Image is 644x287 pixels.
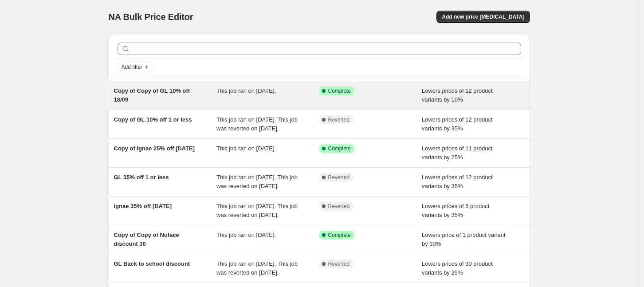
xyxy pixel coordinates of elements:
[328,260,350,267] span: Reverted
[328,232,351,239] span: Complete
[114,260,190,267] span: GL Back to school discount
[442,13,524,20] span: Add new price [MEDICAL_DATA]
[216,145,276,152] span: This job ran on [DATE].
[328,87,351,94] span: Complete
[216,87,276,94] span: This job ran on [DATE].
[122,63,142,71] span: Add filter
[216,116,298,132] span: This job ran on [DATE]. This job was reverted on [DATE].
[114,232,179,247] span: Copy of Copy of Nuface discount 30
[216,203,298,218] span: This job ran on [DATE]. This job was reverted on [DATE].
[436,11,530,23] button: Add new price [MEDICAL_DATA]
[328,203,350,210] span: Reverted
[216,260,298,276] span: This job ran on [DATE]. This job was reverted on [DATE].
[328,145,351,152] span: Complete
[422,145,493,161] span: Lowers prices of 11 product variants by 25%
[114,203,172,209] span: ignae 35% off [DATE]
[114,116,192,123] span: Copy of GL 10% off 1 or less
[216,174,298,189] span: This job ran on [DATE]. This job was reverted on [DATE].
[216,232,276,238] span: This job ran on [DATE].
[422,203,489,218] span: Lowers prices of 5 product variants by 35%
[328,116,350,123] span: Reverted
[422,260,493,276] span: Lowers prices of 30 product variants by 25%
[109,12,193,22] span: NA Bulk Price Editor
[422,87,493,103] span: Lowers prices of 12 product variants by 10%
[422,174,493,189] span: Lowers prices of 12 product variants by 35%
[328,174,350,181] span: Reverted
[118,62,153,72] button: Add filter
[114,87,190,103] span: Copy of Copy of GL 10% off 18/09
[422,232,506,247] span: Lowers price of 1 product variant by 30%
[114,145,195,152] span: Copy of ignae 25% off [DATE]
[422,116,493,132] span: Lowers prices of 12 product variants by 35%
[114,174,169,181] span: GL 35% off 1 or less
